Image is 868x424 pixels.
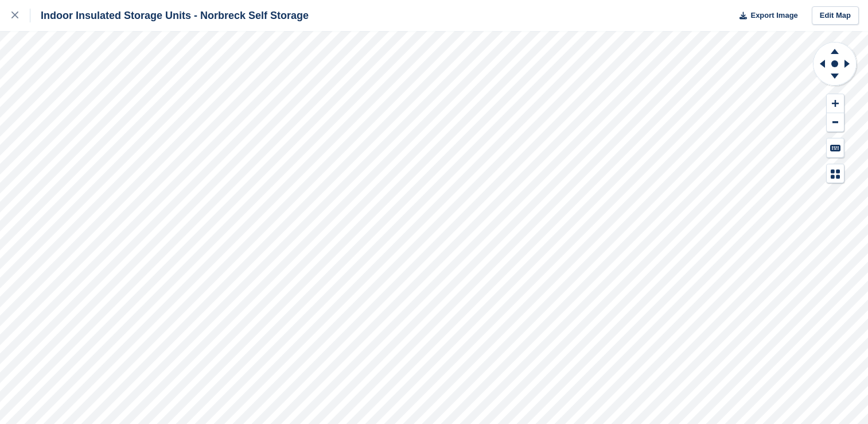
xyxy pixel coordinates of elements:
button: Map Legend [827,164,844,183]
div: Indoor Insulated Storage Units - Norbreck Self Storage [30,9,309,22]
button: Zoom In [827,94,844,113]
span: Export Image [750,10,797,21]
button: Export Image [733,6,798,25]
button: Keyboard Shortcuts [827,138,844,157]
button: Zoom Out [827,113,844,132]
a: Edit Map [812,6,859,25]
